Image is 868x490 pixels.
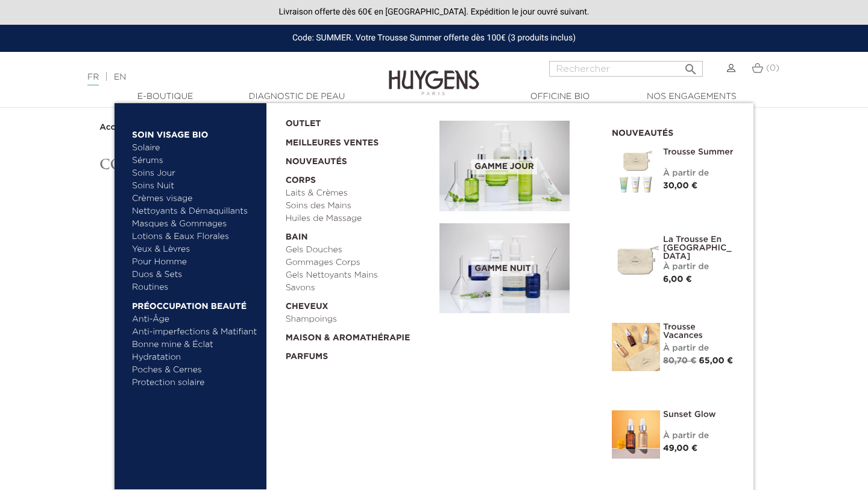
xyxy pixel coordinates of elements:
a: Crèmes visage [132,192,258,205]
img: Sunset glow- un teint éclatant [612,410,660,459]
strong: Accueil [99,123,131,132]
a: Soins Nuit [132,180,247,192]
img: routine_nuit_banner.jpg [439,223,570,314]
a: FR [87,73,99,86]
span: Gamme nuit [471,261,533,276]
a: Gels Nettoyants Mains [286,269,432,282]
div: | [81,70,353,84]
a: Officine Bio [500,91,620,103]
a: E-Boutique [105,91,225,103]
a: OUTLET [286,112,421,130]
div: À partir de [663,430,735,442]
a: Soins des Mains [286,200,432,212]
i:  [684,59,698,73]
img: Huygens [389,51,479,97]
a: Nettoyants & Démaquillants [132,205,258,218]
a: Sérums [132,154,258,167]
div: À partir de [663,261,735,273]
a: Savons [286,282,432,294]
a: Corps [286,168,432,187]
img: routine_jour_banner.jpg [439,121,570,211]
a: Diagnostic de peau [236,91,357,103]
input: Rechercher [549,61,703,77]
a: EN [114,73,126,81]
a: Bonne mine & Éclat [132,339,258,351]
a: Shampoings [286,313,432,326]
img: La Trousse en Coton [612,235,660,284]
a: La Trousse en [GEOGRAPHIC_DATA] [663,235,735,261]
a: Duos & Sets [132,269,258,281]
a: Trousse Vacances [663,323,735,340]
a: Cheveux [286,294,432,313]
a: Préoccupation beauté [132,294,258,313]
a: Nos engagements [631,91,752,103]
span: 6,00 € [663,275,692,284]
span: 80,70 € [663,357,696,365]
a: Maison & Aromathérapie [286,326,432,345]
a: Poches & Cernes [132,364,258,377]
div: À partir de [663,342,735,355]
a: Masques & Gommages [132,218,258,231]
a: Gamme jour [439,121,594,211]
a: Routines [132,281,258,294]
div: À partir de [663,167,735,180]
span: (0) [766,64,779,72]
iframe: typeform-embed [99,184,769,486]
a: Anti-imperfections & Matifiant [132,326,258,339]
h2: Nouveautés [612,124,735,139]
a: Soin Visage Bio [132,122,258,142]
a: Protection solaire [132,377,258,389]
a: Gamme nuit [439,223,594,314]
a: Meilleures Ventes [286,130,421,150]
a: Huiles de Massage [286,212,432,225]
a: Solaire [132,142,258,154]
a: Hydratation [132,351,258,364]
a: Gommages Corps [286,256,432,269]
span: Gamme jour [471,159,536,174]
a: Accueil [99,122,133,132]
a: Nouveautés [286,150,432,168]
h1: Consultation soin Visage [99,156,769,172]
a: Yeux & Lèvres [132,243,258,256]
a: Bain [286,225,432,244]
button:  [680,57,702,74]
img: Trousse Summer [612,148,660,196]
span: 65,00 € [699,357,734,365]
img: La Trousse vacances [612,323,660,371]
a: Parfums [286,345,432,363]
a: Gels Douches [286,244,432,256]
a: Lotions & Eaux Florales [132,231,258,243]
span: 30,00 € [663,182,697,190]
a: Soins Jour [132,167,258,180]
span: 49,00 € [663,444,697,453]
a: Sunset Glow [663,410,735,419]
a: Pour Homme [132,256,258,269]
a: Anti-Âge [132,313,258,326]
a: Laits & Crèmes [286,187,432,200]
a: Trousse Summer [663,148,735,156]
